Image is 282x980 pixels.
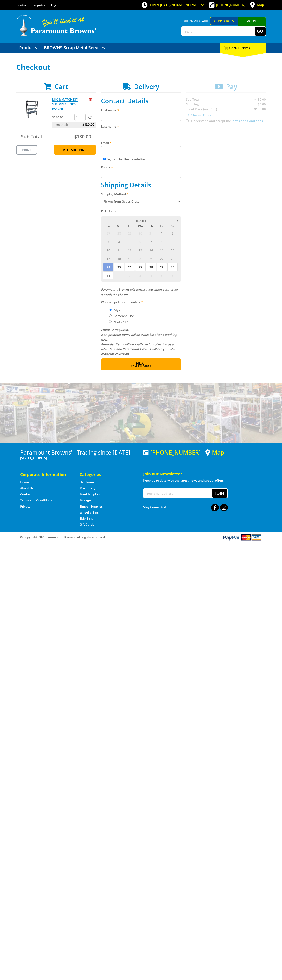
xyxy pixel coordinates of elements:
[125,271,135,279] span: 2
[109,309,112,311] input: Please select who will pick up the order.
[33,3,45,7] a: Go to the registration page
[101,130,181,137] input: Please enter your last name.
[41,43,108,53] a: Go to the BROWNS Scrap Metal Services page
[210,17,238,25] a: Gepps Cross
[136,219,146,223] span: [DATE]
[114,223,124,229] span: Mo
[182,27,255,36] input: Search
[157,263,167,271] span: 29
[205,449,224,456] a: View a map of Gepps Cross location
[136,360,146,366] span: Next
[80,486,95,490] a: Go to the Machinery page
[157,271,167,279] span: 5
[135,238,146,246] span: 6
[80,510,99,515] a: Go to the Wheelie Bins page
[80,472,131,477] h5: Categories
[82,122,94,128] span: $130.00
[125,263,135,271] span: 26
[101,287,178,296] em: Paramount Browns will contact you when your order is ready for pickup
[103,254,113,263] span: 17
[135,223,146,229] span: We
[52,97,78,111] a: MIX & MATCH DIY SHELVING UNIT - DS1200
[101,108,181,113] label: First name
[103,238,113,246] span: 3
[144,489,212,498] input: Your email address
[220,43,266,53] div: Cart
[125,238,135,246] span: 5
[167,223,178,229] span: Sa
[20,472,72,477] h5: Corporate Information
[135,229,146,237] span: 30
[16,3,28,7] a: Go to the Contact page
[74,133,91,140] span: $130.00
[16,534,266,541] div: ® Copyright 2025 Paramount Browns'. All Rights Reserved.
[236,45,250,50] span: (1 item)
[146,271,156,279] span: 4
[114,246,124,254] span: 11
[101,358,181,370] button: Next Confirm order
[157,223,167,229] span: Fr
[107,157,145,161] label: Sign up for the newsletter
[101,171,181,178] input: Please enter your telephone number.
[167,263,178,271] span: 30
[80,516,93,521] a: Go to the Skip Bins page
[135,246,146,254] span: 13
[20,504,30,509] a: Go to the Privacy page
[103,223,113,229] span: Su
[143,449,201,456] div: [PHONE_NUMBER]
[146,246,156,254] span: 14
[170,3,196,7] span: 8:00am - 5:00pm
[146,238,156,246] span: 7
[222,534,262,541] img: PayPal, Mastercard, Visa accepted
[103,271,113,279] span: 31
[112,307,125,313] label: Myself
[101,165,181,170] label: Phone
[112,312,135,319] label: Someone Else
[238,17,266,32] a: Mount [PERSON_NAME]
[143,471,262,477] h5: Join our Newsletter
[101,146,181,153] input: Please enter your email address.
[125,229,135,237] span: 29
[16,63,266,71] h1: Checkout
[135,263,146,271] span: 27
[157,254,167,263] span: 22
[109,314,112,317] input: Please select who will pick up the order.
[101,97,181,105] h2: Contact Details
[181,17,210,24] span: Set your store
[114,254,124,263] span: 18
[80,504,103,509] a: Go to the Timber Supplies page
[134,82,159,91] span: Delivery
[54,145,96,155] a: Keep Shopping
[20,486,33,490] a: Go to the About Us page
[112,318,129,325] label: A Courier
[110,365,172,368] span: Confirm order
[103,263,113,271] span: 24
[167,238,178,246] span: 9
[101,192,181,197] label: Shipping Method
[167,271,178,279] span: 6
[101,140,181,145] label: Email
[20,97,44,121] img: MIX & MATCH DIY SHELVING UNIT - DS1200
[20,498,52,503] a: Go to the Terms and Conditions page
[52,115,74,120] p: $130.00
[114,238,124,246] span: 4
[80,522,94,527] a: Go to the Gift Cards page
[16,43,40,53] a: Go to the Products page
[150,3,196,7] span: OPEN [DATE]
[101,114,181,121] input: Please enter your first name.
[80,492,100,496] a: Go to the Steel Supplies page
[103,246,113,254] span: 10
[80,480,94,484] a: Go to the Hardware page
[146,254,156,263] span: 21
[146,229,156,237] span: 31
[101,209,181,213] label: Pick Up Date
[52,122,96,128] p: Item total:
[80,498,91,503] a: Go to the Storage page
[55,82,68,91] span: Cart
[255,27,266,36] button: Go
[89,97,92,101] a: Remove from cart
[167,246,178,254] span: 16
[157,229,167,237] span: 1
[125,254,135,263] span: 19
[125,246,135,254] span: 12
